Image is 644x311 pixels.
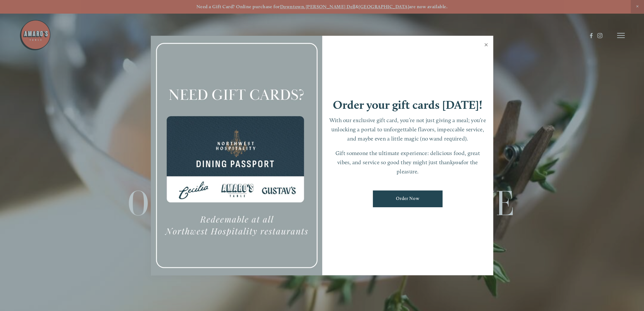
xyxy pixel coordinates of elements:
em: you [453,159,462,165]
h1: Order your gift cards [DATE]! [333,99,482,111]
a: Close [480,37,492,54]
p: With our exclusive gift card, you’re not just giving a meal; you’re unlocking a portal to unforge... [328,116,487,143]
a: Order Now [373,190,443,207]
p: Gift someone the ultimate experience: delicious food, great vibes, and service so good they might... [328,149,487,176]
